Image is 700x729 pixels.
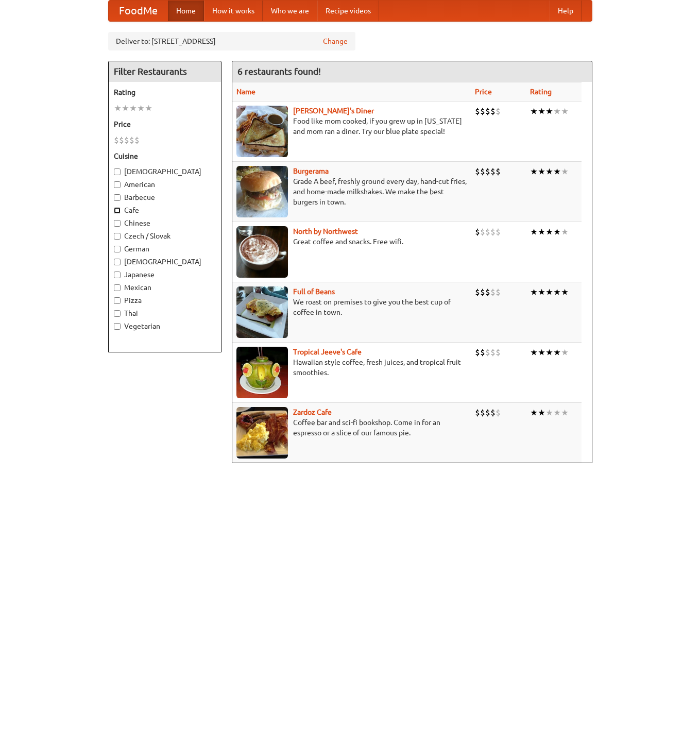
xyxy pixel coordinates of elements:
[475,286,480,298] li: $
[114,244,216,254] label: German
[538,106,545,117] li: ★
[293,348,362,356] a: Tropical Jeeve's Cafe
[530,347,538,358] li: ★
[114,192,216,202] label: Barbecue
[114,321,216,331] label: Vegetarian
[490,166,496,177] li: $
[114,103,122,114] li: ★
[236,357,467,378] p: Hawaiian style coffee, fresh juices, and tropical fruit smoothies.
[236,226,288,278] img: north.jpg
[236,88,255,96] a: Name
[553,407,561,418] li: ★
[480,407,485,418] li: $
[114,310,121,317] input: Thai
[553,347,561,358] li: ★
[561,166,569,177] li: ★
[293,287,335,296] b: Full of Beans
[114,295,216,306] label: Pizza
[114,168,121,175] input: [DEMOGRAPHIC_DATA]
[114,297,121,304] input: Pizza
[538,407,545,418] li: ★
[538,226,545,238] li: ★
[561,347,569,358] li: ★
[114,284,121,291] input: Mexican
[236,286,288,338] img: beans.jpg
[129,103,137,114] li: ★
[480,347,485,358] li: $
[236,297,467,317] p: We roast on premises to give you the best cup of coffee in town.
[553,166,561,177] li: ★
[293,167,329,175] b: Burgerama
[114,218,216,228] label: Chinese
[114,308,216,318] label: Thai
[485,347,490,358] li: $
[475,106,480,117] li: $
[108,32,355,50] div: Deliver to: [STREET_ADDRESS]
[114,151,216,161] h5: Cuisine
[323,36,348,46] a: Change
[545,106,553,117] li: ★
[236,176,467,207] p: Grade A beef, freshly ground every day, hand-cut fries, and home-made milkshakes. We make the bes...
[485,226,490,238] li: $
[553,226,561,238] li: ★
[530,407,538,418] li: ★
[538,286,545,298] li: ★
[496,286,501,298] li: $
[114,231,216,241] label: Czech / Slovak
[475,166,480,177] li: $
[490,407,496,418] li: $
[553,286,561,298] li: ★
[114,179,216,190] label: American
[485,407,490,418] li: $
[480,166,485,177] li: $
[204,1,263,21] a: How it works
[485,286,490,298] li: $
[114,166,216,177] label: [DEMOGRAPHIC_DATA]
[236,347,288,398] img: jeeves.jpg
[317,1,379,21] a: Recipe videos
[490,106,496,117] li: $
[168,1,204,21] a: Home
[480,286,485,298] li: $
[114,119,216,129] h5: Price
[293,227,358,235] a: North by Northwest
[237,66,321,76] ng-pluralize: 6 restaurants found!
[496,106,501,117] li: $
[129,134,134,146] li: $
[114,272,121,278] input: Japanese
[145,103,152,114] li: ★
[236,417,467,438] p: Coffee bar and sci-fi bookshop. Come in for an espresso or a slice of our famous pie.
[545,407,553,418] li: ★
[124,134,129,146] li: $
[530,226,538,238] li: ★
[293,408,332,416] a: Zardoz Cafe
[496,166,501,177] li: $
[236,116,467,137] p: Food like mom cooked, if you grew up in [US_STATE] and mom ran a diner. Try our blue plate special!
[236,407,288,459] img: zardoz.jpg
[114,282,216,293] label: Mexican
[109,61,221,82] h4: Filter Restaurants
[550,1,582,21] a: Help
[530,286,538,298] li: ★
[530,106,538,117] li: ★
[490,226,496,238] li: $
[496,226,501,238] li: $
[561,286,569,298] li: ★
[114,205,216,215] label: Cafe
[538,166,545,177] li: ★
[561,407,569,418] li: ★
[475,226,480,238] li: $
[114,194,121,201] input: Barbecue
[475,88,492,96] a: Price
[545,226,553,238] li: ★
[530,166,538,177] li: ★
[236,236,467,247] p: Great coffee and snacks. Free wifi.
[561,106,569,117] li: ★
[134,134,140,146] li: $
[119,134,124,146] li: $
[114,220,121,227] input: Chinese
[293,107,374,115] a: [PERSON_NAME]'s Diner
